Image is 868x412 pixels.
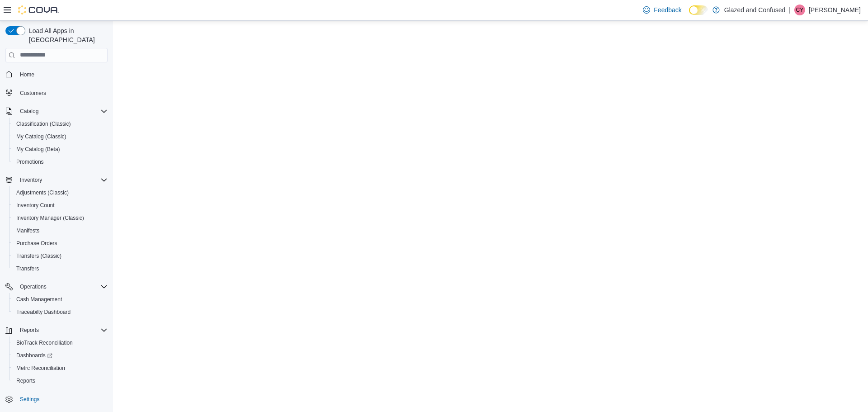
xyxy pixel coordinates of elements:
button: Manifests [9,224,111,237]
span: Transfers (Classic) [16,252,61,260]
button: Inventory Manager (Classic) [9,212,111,224]
p: | [789,5,791,15]
a: Transfers [13,263,42,274]
span: Purchase Orders [13,238,108,249]
a: BioTrack Reconciliation [13,337,76,348]
span: Classification (Classic) [16,120,71,128]
span: Inventory Count [16,202,55,209]
button: BioTrack Reconciliation [9,336,111,349]
button: Catalog [16,106,42,117]
a: Transfers (Classic) [13,251,65,261]
span: Customers [16,87,108,99]
span: Dashboards [16,352,52,359]
span: Home [20,71,34,78]
p: Glazed and Confused [724,5,785,15]
span: Load All Apps in [GEOGRAPHIC_DATA] [25,26,108,44]
span: Operations [16,281,108,292]
span: Inventory Count [13,200,108,211]
span: Metrc Reconciliation [13,363,108,374]
span: Dashboards [13,350,108,361]
button: Traceabilty Dashboard [9,306,111,318]
button: Metrc Reconciliation [9,362,111,374]
span: Reports [16,325,108,336]
span: Cash Management [13,294,108,305]
a: Feedback [639,1,685,19]
span: Inventory [16,175,108,185]
span: Transfers [16,265,39,272]
a: Metrc Reconciliation [13,363,69,374]
span: CY [796,5,804,15]
img: Cova [18,5,59,14]
span: Catalog [20,108,38,115]
span: Feedback [654,5,681,14]
span: Home [16,69,108,80]
button: Reports [9,374,111,387]
button: Operations [2,280,111,293]
button: Reports [16,325,42,336]
span: Manifests [16,227,39,234]
a: Cash Management [13,294,66,305]
span: Manifests [13,225,108,236]
span: Adjustments (Classic) [13,187,108,198]
span: Adjustments (Classic) [16,189,69,196]
button: Purchase Orders [9,237,111,250]
a: Manifests [13,225,43,236]
a: Inventory Manager (Classic) [13,213,88,223]
span: Inventory [20,176,42,184]
button: Classification (Classic) [9,118,111,130]
span: My Catalog (Classic) [13,131,108,142]
a: Adjustments (Classic) [13,187,72,198]
a: Dashboards [13,350,56,361]
a: Customers [16,88,50,99]
button: Inventory [16,175,46,185]
span: Operations [20,283,47,290]
span: My Catalog (Beta) [16,146,60,153]
button: Operations [16,281,50,292]
span: Purchase Orders [16,240,57,247]
a: Reports [13,375,39,386]
a: Home [16,69,38,80]
a: Traceabilty Dashboard [13,307,74,317]
span: Classification (Classic) [13,118,108,129]
a: Dashboards [9,349,111,362]
span: Customers [20,90,46,97]
button: Adjustments (Classic) [9,186,111,199]
button: My Catalog (Classic) [9,130,111,143]
a: My Catalog (Beta) [13,144,64,155]
button: Settings [2,393,111,406]
span: Settings [16,393,108,405]
input: Dark Mode [689,5,708,15]
span: Traceabilty Dashboard [13,307,108,317]
a: Promotions [13,156,47,167]
a: Classification (Classic) [13,118,75,129]
button: Promotions [9,156,111,168]
span: Promotions [13,156,108,167]
button: Cash Management [9,293,111,306]
div: Connie Yates [794,5,805,15]
span: BioTrack Reconciliation [13,337,108,348]
button: Inventory [2,174,111,186]
button: Inventory Count [9,199,111,212]
button: Catalog [2,105,111,118]
span: Transfers [13,263,108,274]
button: My Catalog (Beta) [9,143,111,156]
span: Reports [16,377,35,384]
span: BioTrack Reconciliation [16,339,73,346]
a: Inventory Count [13,200,58,211]
span: Cash Management [16,296,62,303]
p: [PERSON_NAME] [809,5,861,15]
a: Settings [16,394,43,405]
span: Reports [13,375,108,386]
button: Transfers [9,262,111,275]
span: My Catalog (Beta) [13,144,108,155]
span: Inventory Manager (Classic) [16,214,84,222]
span: Reports [20,327,39,334]
a: My Catalog (Classic) [13,131,70,142]
button: Reports [2,324,111,336]
span: Traceabilty Dashboard [16,308,71,316]
button: Customers [2,86,111,99]
span: Promotions [16,158,44,166]
button: Home [2,68,111,81]
span: Transfers (Classic) [13,251,108,261]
